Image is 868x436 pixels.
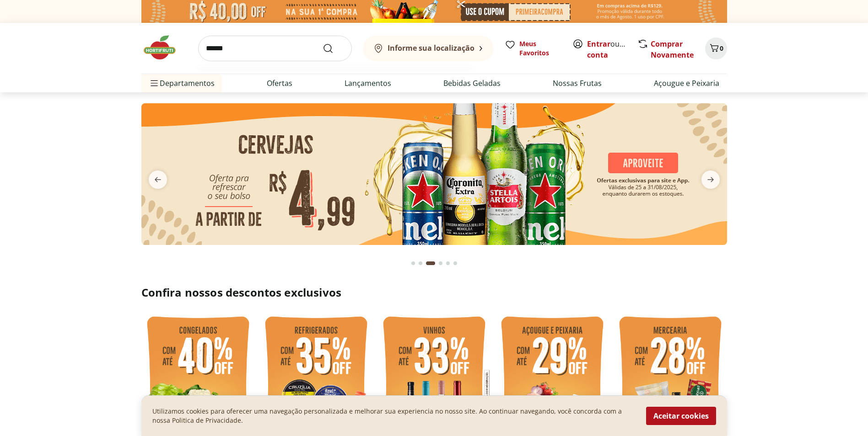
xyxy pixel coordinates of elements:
span: 0 [720,44,723,53]
a: Ofertas [267,78,292,89]
button: Submit Search [323,43,345,54]
button: Current page from fs-carousel [424,252,437,274]
button: Go to page 5 from fs-carousel [444,252,452,274]
b: Informe sua localização [388,43,474,53]
a: Criar conta [587,39,637,60]
img: cervejas [141,103,727,245]
span: ou [587,38,628,60]
span: Departamentos [149,72,215,94]
span: Meus Favoritos [519,39,561,58]
input: search [198,36,352,61]
button: Aceitar cookies [646,407,716,425]
button: Carrinho [705,37,727,59]
h2: Confira nossos descontos exclusivos [141,285,727,300]
p: Utilizamos cookies para oferecer uma navegação personalizada e melhorar sua experiencia no nosso ... [152,407,635,425]
a: Lançamentos [345,78,391,89]
a: Nossas Frutas [553,78,602,89]
button: next [694,170,727,189]
button: Informe sua localização [363,36,494,61]
img: Hortifruti [141,34,187,61]
a: Meus Favoritos [505,39,561,58]
button: Go to page 2 from fs-carousel [417,252,424,274]
a: Comprar Novamente [651,39,694,60]
button: previous [141,170,174,189]
a: Açougue e Peixaria [654,78,719,89]
button: Go to page 1 from fs-carousel [410,252,417,274]
button: Go to page 4 from fs-carousel [437,252,444,274]
a: Entrar [587,39,610,49]
a: Bebidas Geladas [443,78,501,89]
button: Go to page 6 from fs-carousel [452,252,459,274]
button: Menu [149,72,160,94]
